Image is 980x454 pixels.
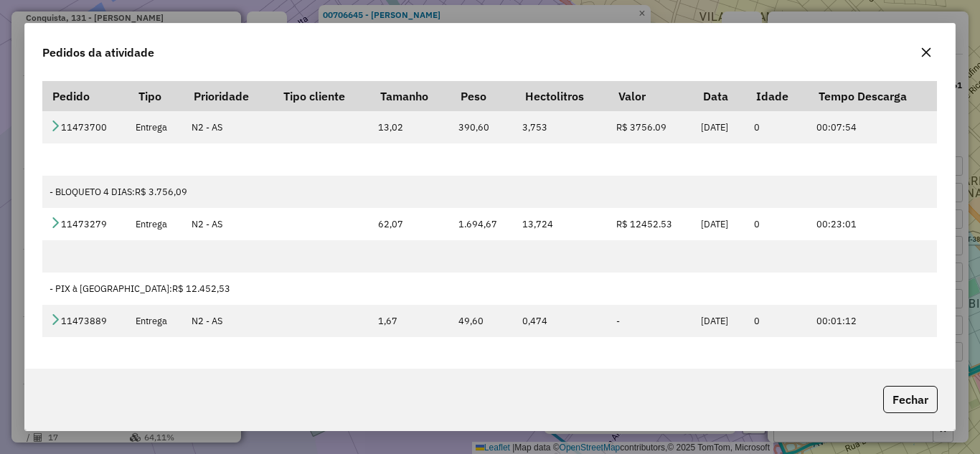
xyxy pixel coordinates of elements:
th: Tamanho [370,81,451,111]
span: Pedidos da atividade [42,44,154,61]
button: Fechar [883,386,938,413]
div: - PIX à [GEOGRAPHIC_DATA]: [50,282,930,295]
td: 0 [747,305,809,337]
td: [DATE] [693,208,746,240]
span: R$ 3.756,09 [135,186,187,198]
th: Data [693,81,746,111]
td: 00:01:12 [809,305,937,337]
td: 62,07 [370,208,451,240]
th: Idade [747,81,809,111]
span: 13,724 [522,218,553,230]
th: Pedido [42,81,128,111]
td: 00:07:54 [809,111,937,143]
th: Hectolitros [515,81,608,111]
td: 1.694,67 [451,208,515,240]
td: N2 - AS [184,111,273,143]
span: Entrega [136,121,167,133]
span: R$ 12.452,53 [172,283,230,295]
td: 13,02 [370,111,451,143]
td: R$ 3756.09 [608,111,693,143]
td: 1,67 [370,305,451,337]
td: 390,60 [451,111,515,143]
th: Peso [451,81,515,111]
td: [DATE] [693,305,746,337]
td: 11473700 [42,111,128,143]
span: 0,474 [522,315,547,327]
span: 3,753 [522,121,547,133]
span: Entrega [136,315,167,327]
th: Prioridade [184,81,273,111]
td: 00:23:01 [809,208,937,240]
th: Tempo Descarga [809,81,937,111]
td: N2 - AS [184,208,273,240]
td: 11473889 [42,305,128,337]
td: 0 [747,111,809,143]
td: [DATE] [693,111,746,143]
td: - [608,305,693,337]
td: R$ 12452.53 [608,208,693,240]
th: Tipo [128,81,184,111]
span: Entrega [136,218,167,230]
td: 49,60 [451,305,515,337]
td: 11473279 [42,208,128,240]
td: 0 [747,208,809,240]
th: Tipo cliente [273,81,370,111]
div: - BLOQUETO 4 DIAS: [50,185,930,199]
th: Valor [608,81,693,111]
td: N2 - AS [184,305,273,337]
